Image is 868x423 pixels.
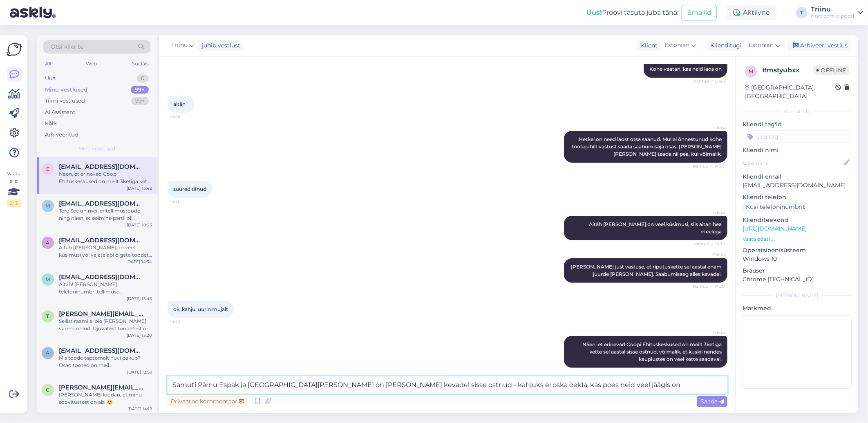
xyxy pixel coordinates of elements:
div: Arhiveeri vestlus [788,40,851,51]
div: Mis toode täpsemalt huvi pakub? Osad tooted on meil eritellimustooted, mida ei pruugi e-poes kohe... [59,354,152,369]
div: [DATE] 14:34 [126,259,152,265]
div: Aitäh [PERSON_NAME] on veel küsimusi või vajate abi õigete toodete valikul, siis [PERSON_NAME] he... [59,244,152,259]
div: Klienditugi [707,41,742,50]
span: annekas79@gmail.com [59,237,144,244]
div: All [43,58,53,69]
span: Nähtud ✓ 14:14 [694,241,725,247]
div: Privaatne kommentaar [168,396,247,407]
div: [DATE] 10:25 [127,222,152,228]
span: Minu vestlused [78,145,115,152]
input: Lisa nimi [743,158,842,167]
span: anumae.mail@gmail.com [59,347,144,354]
p: Kliendi tag'id [743,120,852,129]
p: Operatsioonisüsteem [743,246,852,255]
div: Tiimi vestlused [45,97,85,105]
div: 0 [137,74,149,83]
div: [DATE] 13:48 [127,185,152,191]
span: t [47,313,49,319]
div: Kõik [45,119,57,128]
div: Arhiveeritud [45,131,78,139]
p: Brauser [743,266,852,275]
div: Vaata siia [7,170,21,207]
span: Nähtud ✓ 14:20 [693,283,725,289]
div: T [796,7,808,18]
img: Askly Logo [7,42,22,57]
b: Uus! [586,9,602,16]
span: [PERSON_NAME] just vastuse, et riputuskette sel aastal enam juurde [PERSON_NAME]. Saabumisaeg all... [571,264,723,277]
span: Näen, et erinevad Coopi Ehituskeskused on meilt 3ketiga kette sel aastal sisse ostnud, võimalik, ... [582,341,723,362]
span: Triinu [694,252,725,258]
span: Estonian [749,41,774,50]
span: aitäh [173,101,186,107]
span: Otsi kliente [51,43,83,51]
span: 13:48 [170,113,201,119]
span: Offline [813,66,849,75]
span: Hetkel on need laost otsa saanud. Mul ei õnnestunud kohe tootejuhilt vastust saada saabumisaja os... [572,136,723,157]
p: Vaata edasi ... [743,235,852,243]
div: Minu vestlused [45,86,87,94]
div: [PERSON_NAME] [743,292,852,299]
div: Näen, et erinevad Coopi Ehituskeskused on meilt 3ketiga kette sel aastal sisse ostnud, võimalik, ... [59,170,152,185]
p: Kliendi nimi [743,146,852,154]
p: Klienditeekond [743,216,852,224]
span: m [749,68,754,74]
div: Uus [45,74,55,83]
div: juhib vestlust [199,41,240,50]
p: Kliendi telefon [743,193,852,201]
div: [PERSON_NAME] loodan, et minu soovitustest on abi 😊 [59,391,152,406]
div: Aktiivne [727,5,776,20]
div: AI Assistent [45,108,75,116]
div: [DATE] 14:18 [128,406,152,412]
span: Nähtud ✓ 13:48 [693,78,725,84]
a: [URL][DOMAIN_NAME] [743,225,807,232]
span: e [46,166,49,172]
div: Küsi telefoninumbrit [743,201,808,213]
span: Saada [700,398,724,405]
p: Chrome [TECHNICAL_ID] [743,275,852,284]
div: [DATE] 13:43 [127,295,152,302]
div: Tere See on meil eritellimustoode ning näen, et eelmine partii oli [PERSON_NAME] sees hinnaga 44,... [59,207,152,222]
p: Windows 10 [743,255,852,263]
div: # mstyubxx [762,65,813,75]
span: 14:24 [170,318,201,325]
input: Lisa tag [743,130,852,143]
div: Socials [130,58,150,69]
div: Triinu [811,6,854,13]
span: edithrebane@gmail.com [59,163,144,170]
span: m [46,203,50,209]
p: Kliendi email [743,172,852,181]
div: Horticom e-pood [811,13,854,19]
div: 99+ [131,97,149,105]
p: Märkmed [743,304,852,313]
div: Kliendi info [743,108,852,115]
div: [DATE] 12:58 [127,369,152,375]
span: Aitäh [PERSON_NAME] on veel küsimusi, siis aitan hea meelega [589,221,723,235]
div: Proovi tasuta juba täna: [586,8,678,18]
span: suured tänud [173,186,206,192]
div: Web [85,58,99,69]
span: melzaika70@mail.ru [59,273,144,281]
span: a [46,239,50,246]
textarea: Samuti Pärnu Espak ja [GEOGRAPHIC_DATA][PERSON_NAME] on [PERSON_NAME] kevadel sisse ostnud - kahj... [168,376,727,394]
span: ok,,kahju..uurin mujalt [173,306,228,312]
span: toivo@kosevesi.ee [59,310,144,318]
button: Emailid [682,5,717,20]
span: gahler.birgit@gmail.com [59,384,144,391]
span: Nähtud ✓ 14:07 [693,163,725,169]
span: m [46,276,50,282]
span: 14:13 [170,198,201,204]
div: Aitäh! [PERSON_NAME] telefoninumbri tellimuse [PERSON_NAME]. [59,281,152,295]
span: g [46,387,50,393]
span: a [46,350,50,356]
a: TriinuHorticom e-pood [811,6,863,19]
span: mleokin@gmail.com [59,200,144,207]
span: Triinu [694,329,725,336]
div: 2 / 3 [7,199,21,207]
div: [DATE] 13:20 [127,332,152,338]
div: Klient [638,41,658,50]
div: 99+ [131,86,149,94]
span: Estonian [664,41,689,50]
p: [EMAIL_ADDRESS][DOMAIN_NAME] [743,181,852,190]
div: Sellist raami ei ole [PERSON_NAME] varem olnud. Ujuvatest toodetest on ujuv pallvalgusti (saadava... [59,318,152,332]
span: Triinu [171,41,188,50]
